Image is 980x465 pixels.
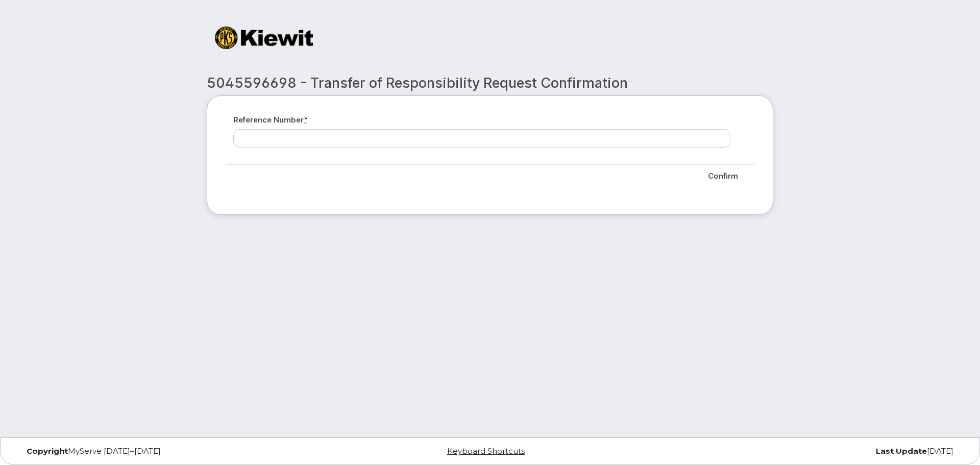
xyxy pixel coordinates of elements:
strong: Copyright [27,446,68,456]
div: [DATE] [647,447,961,455]
abbr: required [304,115,308,125]
h2: 5045596698 - Transfer of Responsibility Request Confirmation [207,76,773,91]
img: Kiewit Corporation [215,27,313,49]
strong: Last Update [876,446,927,456]
input: Confirm [699,165,747,187]
a: Keyboard Shortcuts [447,446,525,456]
label: Reference number [233,114,308,125]
div: MyServe [DATE]–[DATE] [19,447,333,455]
